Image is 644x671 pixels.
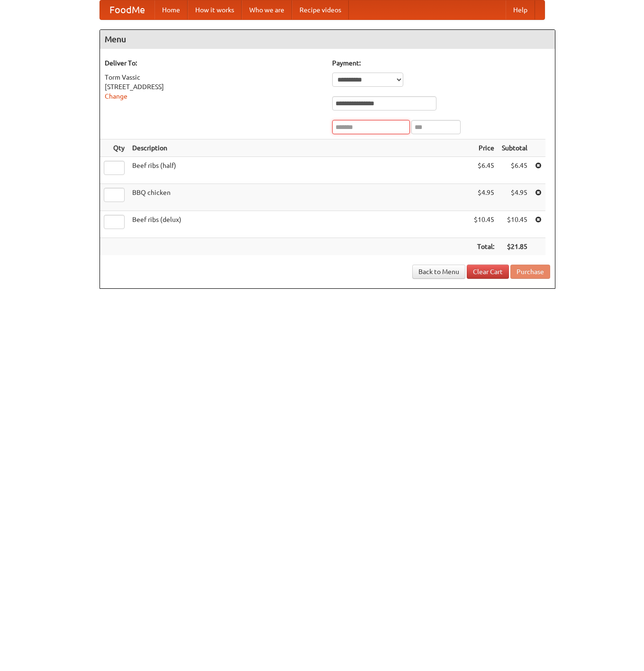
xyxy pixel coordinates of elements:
[242,0,292,19] a: Who we are
[470,139,498,157] th: Price
[470,157,498,184] td: $6.45
[105,82,323,92] div: [STREET_ADDRESS]
[128,157,470,184] td: Beef ribs (half)
[128,139,470,157] th: Description
[105,58,323,68] h5: Deliver To:
[105,92,127,100] a: Change
[470,211,498,238] td: $10.45
[498,157,531,184] td: $6.45
[332,58,550,68] h5: Payment:
[498,211,531,238] td: $10.45
[128,184,470,211] td: BBQ chicken
[188,0,242,19] a: How it works
[105,73,323,82] div: Torm Vassic
[510,265,550,279] button: Purchase
[128,211,470,238] td: Beef ribs (delux)
[498,238,531,256] th: $21.85
[100,30,555,49] h4: Menu
[292,0,349,19] a: Recipe videos
[100,0,154,19] a: FoodMe
[498,184,531,211] td: $4.95
[470,184,498,211] td: $4.95
[100,139,128,157] th: Qty
[498,139,531,157] th: Subtotal
[412,265,465,279] a: Back to Menu
[506,0,535,19] a: Help
[154,0,188,19] a: Home
[470,238,498,256] th: Total:
[467,265,509,279] a: Clear Cart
